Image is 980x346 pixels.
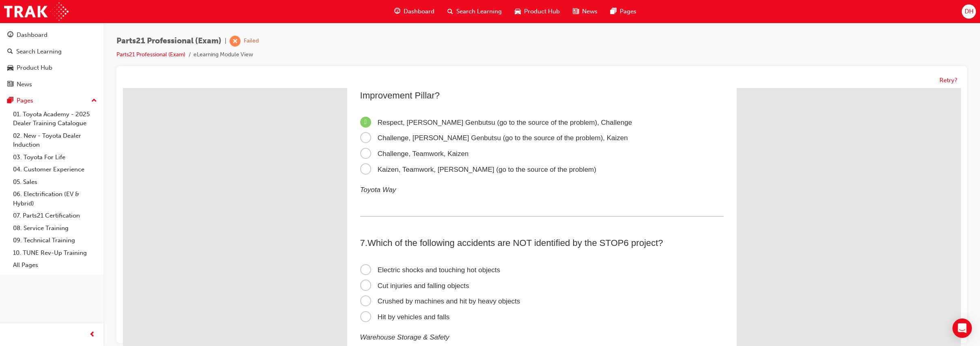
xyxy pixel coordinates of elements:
span: | [225,36,226,46]
a: Dashboard [3,28,100,43]
div: Product Hub [17,63,52,73]
span: Kaizen, Teamwork, [PERSON_NAME] (go to the source of the problem) [237,78,473,85]
span: Challenge, Teamwork, Kaizen [237,62,346,70]
span: 7 [237,150,242,160]
span: learningRecordVerb_FAIL-icon [230,36,241,47]
span: Which of the following accidents are NOT identified by the STOP6 project? [245,150,540,160]
div: News [17,80,32,89]
div: Dashboard [17,30,47,40]
a: All Pages [10,259,100,271]
span: up-icon [91,96,97,106]
span: news-icon [7,81,13,88]
span: search-icon [7,48,13,56]
span: Cut injuries and falling objects [237,194,346,202]
span: prev-icon [89,330,95,340]
span: guage-icon [394,6,400,17]
a: Product Hub [3,60,100,75]
span: Dashboard [404,7,434,16]
div: Pages [17,96,33,105]
span: Challenge, [PERSON_NAME] Genbutsu (go to the source of the problem), Kaizen [237,46,505,54]
a: pages-iconPages [604,3,643,20]
img: Trak [4,2,69,21]
div: Failed [244,37,259,45]
span: . [242,150,245,160]
a: news-iconNews [566,3,604,20]
a: 04. Customer Experience [10,163,100,176]
span: Electric shocks and touching hot objects [237,178,378,186]
span: pages-icon [7,97,13,105]
span: Hit by vehicles and falls [237,225,327,233]
button: Pages [3,93,100,108]
a: search-iconSearch Learning [441,3,508,20]
a: 01. Toyota Academy - 2025 Dealer Training Catalogue [10,108,100,130]
a: 09. Technical Training [10,234,100,247]
a: News [3,77,100,92]
a: 02. New - Toyota Dealer Induction [10,130,100,151]
span: pages-icon [610,6,617,17]
span: news-icon [573,6,579,17]
button: DashboardSearch LearningProduct HubNews [3,26,100,93]
span: car-icon [7,64,13,72]
li: eLearning Module View [193,50,253,60]
span: Respect, [PERSON_NAME] Genbutsu (go to the source of the problem), Challenge [237,31,509,38]
span: Parts21 Professional (Exam) [116,36,221,46]
div: Open Intercom Messenger [952,318,972,338]
span: Pages [620,7,636,16]
a: 03. Toyota For Life [10,151,100,164]
a: 06. Electrification (EV & Hybrid) [10,188,100,209]
a: Search Learning [3,44,100,59]
button: DH [962,4,976,19]
span: guage-icon [7,32,13,39]
span: Product Hub [524,7,560,16]
em: Toyota Way [237,98,273,106]
a: 10. TUNE Rev-Up Training [10,247,100,259]
span: News [582,7,597,16]
a: Parts21 Professional (Exam) [116,51,185,58]
span: Crushed by machines and hit by heavy objects [237,209,398,217]
span: Search Learning [456,7,502,16]
a: 08. Service Training [10,222,100,235]
a: guage-iconDashboard [388,3,441,20]
a: car-iconProduct Hub [508,3,566,20]
span: car-icon [515,6,521,17]
div: Search Learning [16,47,62,56]
a: 05. Sales [10,176,100,188]
span: DH [964,7,973,16]
a: 07. Parts21 Certification [10,209,100,222]
button: Retry? [939,76,957,85]
em: Warehouse Storage & Safety [237,246,327,253]
span: search-icon [447,6,453,17]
